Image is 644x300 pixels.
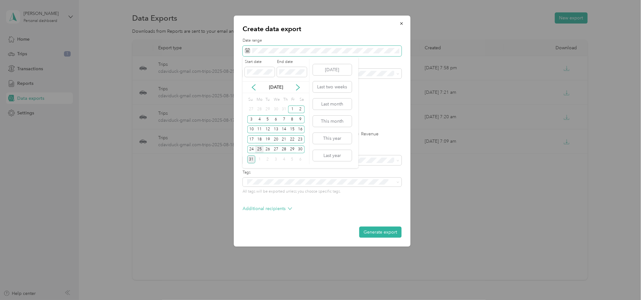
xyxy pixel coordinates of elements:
div: 9 [296,115,305,123]
button: Last year [313,150,352,161]
div: 7 [280,115,288,123]
div: 30 [272,106,280,113]
div: 2 [264,155,272,163]
div: 19 [264,135,272,143]
div: 31 [280,106,288,113]
button: This month [313,116,352,127]
div: 28 [255,106,264,113]
div: 28 [280,146,288,153]
button: Generate export [359,227,401,238]
div: 16 [296,126,305,133]
p: All tags will be exported unless you choose specific tags. [243,189,401,194]
p: Additional recipients [243,205,292,212]
iframe: Everlance-gr Chat Button Frame [608,264,644,300]
p: [DATE] [263,84,289,91]
div: 2 [296,106,305,113]
button: Last two weeks [313,81,352,92]
div: 22 [288,135,296,143]
label: Tags [243,170,401,175]
div: Su [247,95,253,104]
div: Th [282,95,288,104]
div: Tu [265,95,271,104]
div: Sa [299,95,305,104]
div: 27 [247,106,256,113]
div: We [273,95,280,104]
div: 30 [296,146,305,153]
label: Revenue [354,132,379,136]
div: 3 [247,115,256,123]
div: 11 [255,126,264,133]
div: 5 [264,115,272,123]
div: 1 [288,106,296,113]
div: 5 [288,155,296,163]
div: 24 [247,146,256,153]
button: This year [313,133,352,144]
label: Start date [245,59,275,65]
div: 29 [288,146,296,153]
div: 1 [255,155,264,163]
button: Last month [313,99,352,110]
button: [DATE] [313,64,352,75]
div: 8 [288,115,296,123]
label: Date range [243,38,401,44]
div: 23 [296,135,305,143]
div: 17 [247,135,256,143]
div: 4 [255,115,264,123]
div: 4 [280,155,288,163]
div: 31 [247,155,256,163]
div: 29 [264,106,272,113]
div: 6 [296,155,305,163]
div: 18 [255,135,264,143]
div: 20 [272,135,280,143]
div: Fr [290,95,296,104]
div: 21 [280,135,288,143]
p: Create data export [243,24,401,33]
div: 25 [255,146,264,153]
div: 10 [247,126,256,133]
div: 14 [280,126,288,133]
div: 3 [272,155,280,163]
label: End date [277,59,307,65]
div: 27 [272,146,280,153]
div: 26 [264,146,272,153]
div: 15 [288,126,296,133]
div: Mo [256,95,263,104]
div: 6 [272,115,280,123]
div: 12 [264,126,272,133]
div: 13 [272,126,280,133]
